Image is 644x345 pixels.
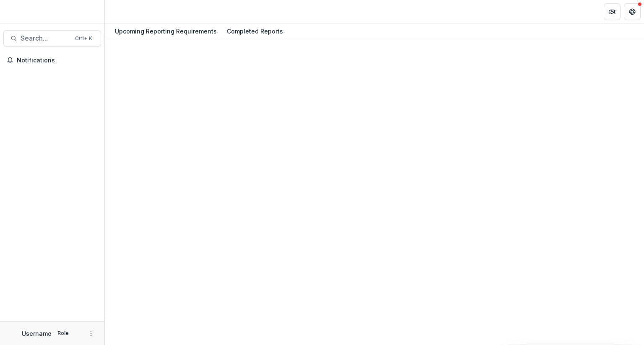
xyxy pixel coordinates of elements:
span: Search... [21,34,70,42]
div: Upcoming Reporting Requirements [112,25,220,37]
a: Upcoming Reporting Requirements [112,23,220,40]
button: Get Help [624,3,641,20]
a: Completed Reports [223,23,286,40]
button: Search... [3,30,101,47]
span: Notifications [17,57,98,64]
div: Ctrl + K [73,34,94,43]
div: Completed Reports [223,25,286,37]
p: Username [22,329,52,338]
button: More [86,328,96,338]
p: Role [55,330,71,337]
button: Partners [604,3,621,20]
button: Notifications [3,54,101,67]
